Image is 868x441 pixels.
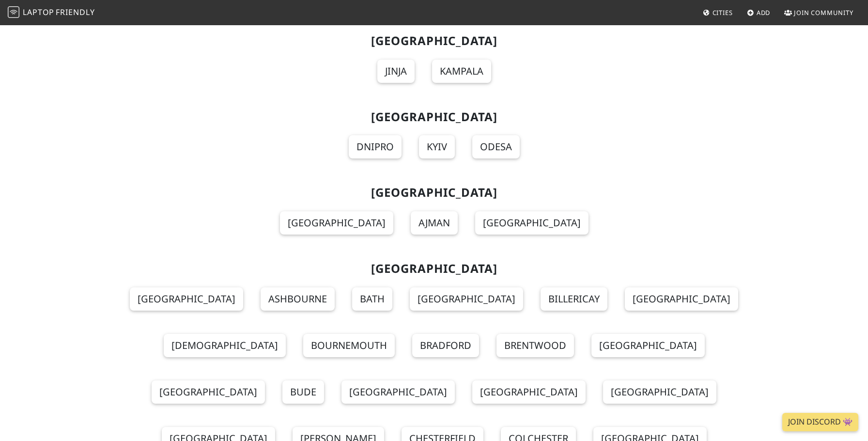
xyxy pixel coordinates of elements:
a: [GEOGRAPHIC_DATA] [603,380,716,404]
a: [DEMOGRAPHIC_DATA] [164,334,286,357]
a: [GEOGRAPHIC_DATA] [625,287,738,311]
span: Laptop [23,7,54,17]
img: LaptopFriendly [8,6,19,18]
a: Billericay [541,287,607,311]
a: Add [743,4,775,21]
a: Bath [352,287,392,311]
a: Jinja [377,60,415,83]
a: Ashbourne [261,287,335,311]
span: Friendly [56,7,94,17]
a: Join Community [780,4,857,21]
a: [GEOGRAPHIC_DATA] [591,334,705,357]
a: LaptopFriendly LaptopFriendly [8,4,95,21]
a: [GEOGRAPHIC_DATA] [152,380,265,404]
span: Add [757,8,771,17]
a: Dnipro [349,135,402,158]
h2: [GEOGRAPHIC_DATA] [120,34,748,48]
span: Join Community [794,8,853,17]
a: [GEOGRAPHIC_DATA] [410,287,523,311]
a: Kampala [432,60,491,83]
a: Ajman [411,211,458,235]
h2: [GEOGRAPHIC_DATA] [120,110,748,124]
a: Bude [282,380,324,404]
h2: [GEOGRAPHIC_DATA] [120,186,748,200]
a: Bradford [412,334,479,357]
a: Cities [699,4,737,21]
a: Brentwood [496,334,574,357]
a: [GEOGRAPHIC_DATA] [130,287,243,311]
a: [GEOGRAPHIC_DATA] [472,380,586,404]
h2: [GEOGRAPHIC_DATA] [120,262,748,276]
a: [GEOGRAPHIC_DATA] [280,211,393,235]
a: [GEOGRAPHIC_DATA] [341,380,455,404]
a: [GEOGRAPHIC_DATA] [475,211,589,235]
span: Cities [713,8,733,17]
a: Bournemouth [303,334,395,357]
a: Odesa [472,135,520,158]
a: Kyiv [419,135,455,158]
